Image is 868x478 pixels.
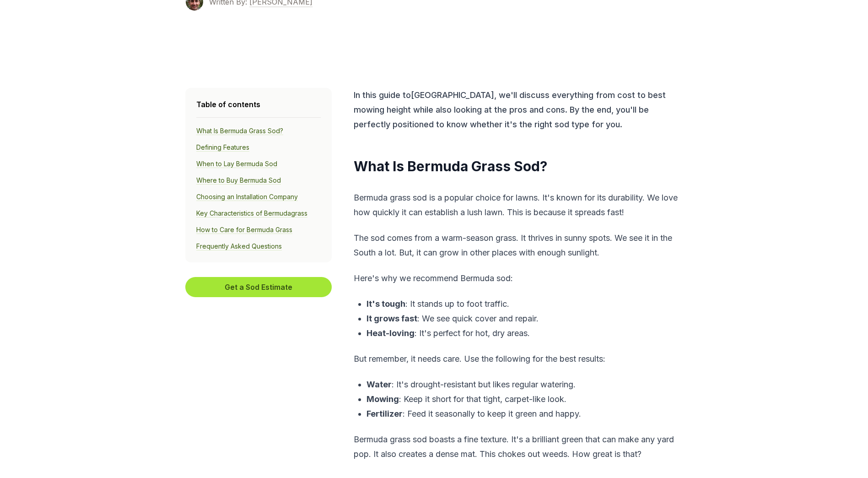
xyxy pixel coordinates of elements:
p: : It stands up to foot traffic. [367,297,681,311]
p: The sod comes from a warm-season grass. It thrives in sunny spots. We see it in the South a lot. ... [354,231,681,260]
b: Mowing [367,394,399,404]
b: Fertilizer [367,409,403,418]
p: Here's why we recommend Bermuda sod: [354,271,681,286]
h4: Table of contents [196,99,321,110]
button: Get a Sod Estimate [185,277,332,297]
p: But remember, it needs care. Use the following for the best results: [354,352,681,366]
a: What Is Bermuda Grass Sod? [196,127,283,135]
b: It's tough [367,299,405,309]
h2: What Is Bermuda Grass Sod? [354,158,681,176]
a: Where to Buy Bermuda Sod [196,176,281,185]
p: : Keep it short for that tight, carpet-like look. [367,392,681,407]
b: Heat-loving [367,328,415,338]
a: Choosing an Installation Company [196,193,298,201]
p: : It's drought-resistant but likes regular watering. [367,377,681,392]
p: : Feed it seasonally to keep it green and happy. [367,407,681,421]
a: How to Care for Bermuda Grass [196,226,292,234]
b: Water [367,380,392,389]
p: Bermuda grass sod boasts a fine texture. It's a brilliant green that can make any yard pop. It al... [354,432,681,462]
a: Key Characteristics of Bermudagrass [196,209,307,217]
p: : It's perfect for hot, dry areas. [367,326,681,341]
p: : We see quick cover and repair. [367,311,681,326]
b: It grows fast [367,314,417,323]
p: Bermuda grass sod is a popular choice for lawns. It's known for its durability. We love how quick... [354,190,681,220]
a: When to Lay Bermuda Sod [196,160,277,168]
a: Frequently Asked Questions [196,242,282,250]
a: Defining Features [196,143,249,152]
p: In this guide to [GEOGRAPHIC_DATA] , we'll discuss everything from cost to best mowing height whi... [354,88,681,132]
